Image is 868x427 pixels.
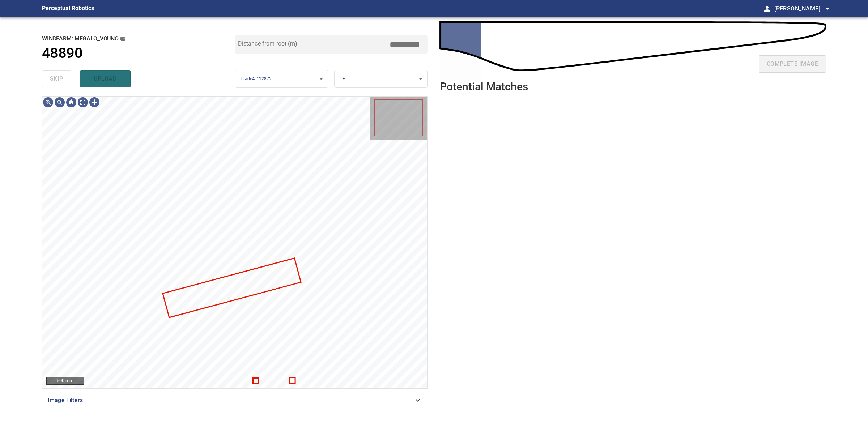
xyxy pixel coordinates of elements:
div: Go home [65,97,77,108]
span: Image Filters [48,396,413,405]
div: LE [335,70,427,88]
label: Distance from root (m): [238,41,299,47]
span: arrow_drop_down [823,4,832,13]
h2: windfarm: Megalo_Vouno [42,35,235,43]
figcaption: Perceptual Robotics [42,3,94,14]
div: bladeA-112872 [235,70,328,88]
span: LE [340,76,345,81]
span: bladeA-112872 [241,76,272,81]
button: [PERSON_NAME] [771,1,832,16]
span: person [763,4,771,13]
div: Zoom in [42,97,54,108]
div: Image Filters [42,392,428,409]
button: copy message details [119,35,127,43]
a: 48890 [42,45,235,62]
div: Zoom out [54,97,65,108]
h2: Potential Matches [440,81,528,93]
div: Toggle selection [89,97,100,108]
h1: 48890 [42,45,82,62]
div: Toggle full page [77,97,89,108]
span: [PERSON_NAME] [774,4,832,14]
